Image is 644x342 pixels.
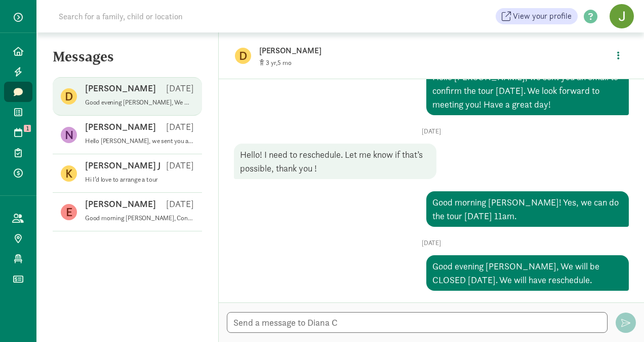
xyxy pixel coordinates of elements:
div: Hello [PERSON_NAME], we sent you an email to confirm the tour [DATE]. We look forward to meeting ... [426,66,629,115]
p: [PERSON_NAME] J [85,159,160,172]
div: Good evening [PERSON_NAME], We will be CLOSED [DATE]. We will have reschedule. [426,255,629,291]
h5: Messages [36,49,218,73]
p: [DATE] [166,82,194,94]
p: [DATE] [234,239,629,247]
span: 3 [266,58,277,67]
p: [DATE] [234,127,629,135]
input: Search for a family, child or location [53,6,337,26]
p: [PERSON_NAME] [85,198,156,210]
p: [DATE] [166,159,194,172]
div: Good morning [PERSON_NAME]! Yes, we can do the tour [DATE] 11am. [426,191,629,227]
p: Hello [PERSON_NAME], we sent you an email to reschedule the tour. We will be unavailable the 20th. [85,137,194,145]
a: View your profile [496,8,578,24]
span: View your profile [513,10,572,22]
a: 1 [4,122,32,143]
figure: N [61,127,77,143]
figure: D [61,88,77,105]
p: Hi I’d love to arrange a tour [85,176,194,184]
p: [DATE] [166,198,194,210]
figure: D [235,48,251,64]
figure: E [61,204,77,220]
div: Hello! I need to reschedule. Let me know if that’s possible, thank you ! [234,144,436,179]
p: [DATE] [166,121,194,133]
p: Good morning [PERSON_NAME], Congratulations! As of now, we have two spots available for August. O... [85,214,194,222]
figure: K [61,165,77,182]
span: 1 [24,125,31,132]
span: 5 [277,58,292,67]
p: [PERSON_NAME] [85,121,156,133]
p: Good evening [PERSON_NAME], We will be CLOSED [DATE]. We will have reschedule. [85,98,194,107]
p: [PERSON_NAME] [259,44,578,58]
p: [PERSON_NAME] [85,82,156,94]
